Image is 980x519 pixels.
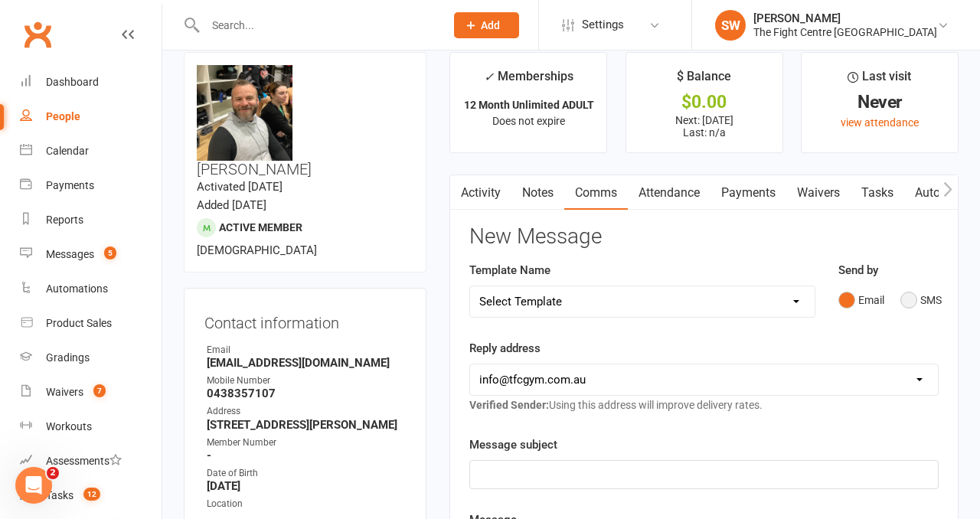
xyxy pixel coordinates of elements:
a: Waivers 7 [20,375,162,410]
span: 7 [93,384,106,397]
label: Reply address [469,339,541,357]
div: Location [207,497,406,511]
a: Payments [710,175,786,211]
span: Using this address will improve delivery rates. [469,399,763,411]
button: Email [838,286,884,315]
strong: [DATE] [207,479,406,493]
a: Attendance [628,175,710,211]
a: Payments [20,168,162,203]
label: Message subject [469,436,557,454]
div: Assessments [46,455,122,467]
a: view attendance [841,116,919,129]
label: Send by [838,261,878,279]
span: [DEMOGRAPHIC_DATA] [197,243,317,257]
a: Dashboard [20,65,162,100]
span: Settings [582,8,624,42]
div: SW [715,10,746,41]
a: People [20,100,162,134]
a: Notes [511,175,564,211]
label: Template Name [469,261,550,279]
span: Add [481,19,500,31]
div: Member Number [207,436,406,450]
a: Clubworx [18,15,57,54]
img: image1757323108.png [197,65,292,161]
div: Gradings [46,351,90,364]
i: ✓ [484,70,494,84]
a: Calendar [20,134,162,168]
div: People [46,110,80,122]
time: Added [DATE] [197,198,266,212]
div: Product Sales [46,317,112,329]
div: Tasks [46,489,73,501]
strong: 12 Month Unlimited ADULT [464,99,594,111]
h3: [PERSON_NAME] [197,65,413,178]
a: Waivers [786,175,851,211]
strong: - [207,449,406,462]
a: Reports [20,203,162,237]
div: Automations [46,282,108,295]
strong: [EMAIL_ADDRESS][DOMAIN_NAME] [207,356,406,370]
time: Activated [DATE] [197,180,283,194]
span: 2 [47,467,59,479]
div: $0.00 [640,94,769,110]
div: Dashboard [46,76,99,88]
div: Calendar [46,145,89,157]
div: Waivers [46,386,83,398]
div: Mobile Number [207,374,406,388]
button: SMS [900,286,942,315]
a: Automations [20,272,162,306]
div: $ Balance [677,67,731,94]
span: Active member [219,221,302,233]
input: Search... [201,15,434,36]
a: Product Sales [20,306,162,341]
div: The Fight Centre [GEOGRAPHIC_DATA] [753,25,937,39]
div: [PERSON_NAME] [753,11,937,25]
p: Next: [DATE] Last: n/a [640,114,769,139]
a: Comms [564,175,628,211]
strong: Verified Sender: [469,399,549,411]
strong: 0438357107 [207,387,406,400]
strong: [STREET_ADDRESS][PERSON_NAME] [207,418,406,432]
span: Does not expire [492,115,565,127]
div: Memberships [484,67,573,95]
h3: Contact information [204,308,406,331]
button: Add [454,12,519,38]
div: Address [207,404,406,419]
div: Never [815,94,944,110]
div: Date of Birth [207,466,406,481]
div: Messages [46,248,94,260]
span: 5 [104,246,116,259]
h3: New Message [469,225,939,249]
a: Gradings [20,341,162,375]
iframe: Intercom live chat [15,467,52,504]
div: Reports [46,214,83,226]
a: Assessments [20,444,162,478]
a: Activity [450,175,511,211]
span: 12 [83,488,100,501]
div: Workouts [46,420,92,432]
a: Tasks [851,175,904,211]
a: Tasks 12 [20,478,162,513]
div: Last visit [848,67,911,94]
a: Workouts [20,410,162,444]
div: Payments [46,179,94,191]
div: Email [207,343,406,357]
a: Messages 5 [20,237,162,272]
